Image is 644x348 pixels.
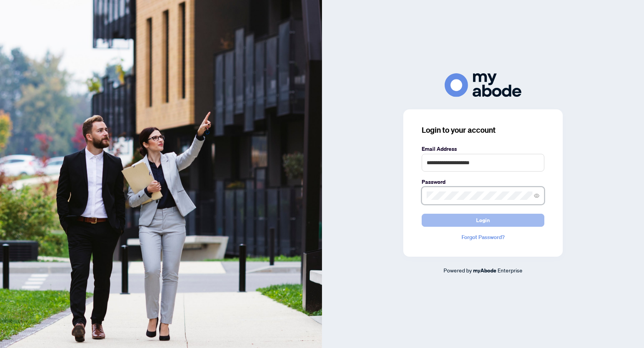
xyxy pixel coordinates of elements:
[473,266,496,275] a: myAbode
[444,267,472,274] span: Powered by
[498,267,522,274] span: Enterprise
[445,73,521,97] img: ma-logo
[534,193,539,198] span: eye
[422,125,544,135] h3: Login to your account
[476,214,490,226] span: Login
[422,178,544,186] label: Password
[422,145,544,153] label: Email Address
[422,233,544,241] a: Forgot Password?
[422,214,544,227] button: Login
